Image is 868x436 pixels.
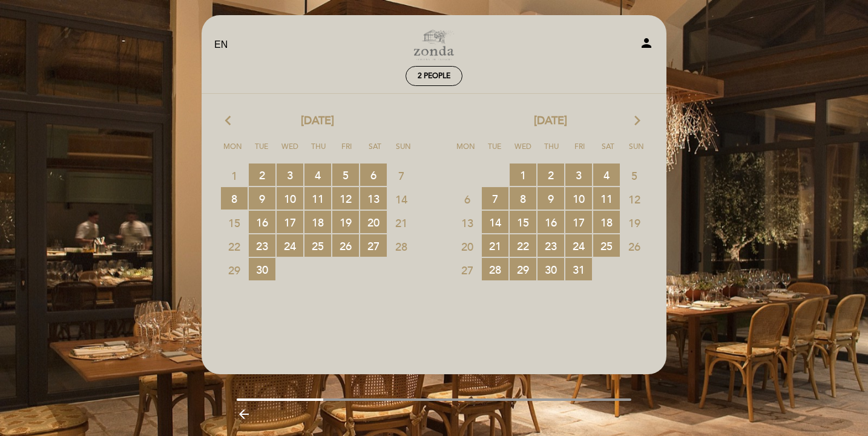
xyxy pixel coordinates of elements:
[332,234,359,257] span: 26
[388,235,415,257] span: 28
[221,235,248,257] span: 22
[360,234,387,257] span: 27
[511,140,535,163] span: Wed
[221,211,248,234] span: 15
[277,211,303,233] span: 17
[388,164,415,187] span: 7
[538,163,564,186] span: 2
[538,234,564,257] span: 23
[593,163,620,186] span: 4
[249,163,275,186] span: 2
[360,187,387,210] span: 13
[538,258,564,280] span: 30
[301,113,334,129] span: [DATE]
[482,187,508,210] span: 7
[225,113,236,129] i: arrow_back_ios
[539,140,564,163] span: Thu
[621,211,648,234] span: 19
[454,259,481,281] span: 27
[482,211,508,233] span: 14
[221,164,248,187] span: 1
[249,234,275,257] span: 23
[639,36,654,54] button: person
[237,407,251,421] i: arrow_backward
[249,258,275,280] span: 30
[332,187,359,210] span: 12
[639,36,654,50] i: person
[482,258,508,280] span: 28
[454,211,481,234] span: 13
[510,163,536,186] span: 1
[621,188,648,210] span: 12
[621,164,648,187] span: 5
[278,140,302,163] span: Wed
[593,211,620,233] span: 18
[304,211,331,233] span: 18
[621,235,648,257] span: 26
[510,234,536,257] span: 22
[335,140,359,163] span: Fri
[632,113,643,129] i: arrow_forward_ios
[277,234,303,257] span: 24
[363,140,387,163] span: Sat
[565,211,592,233] span: 17
[277,163,303,186] span: 3
[332,163,359,186] span: 5
[510,211,536,233] span: 15
[596,140,620,163] span: Sat
[565,187,592,210] span: 10
[418,71,450,81] span: 2 people
[593,234,620,257] span: 25
[482,140,507,163] span: Tue
[306,140,330,163] span: Thu
[454,188,481,210] span: 6
[482,234,508,257] span: 21
[360,211,387,233] span: 20
[249,140,274,163] span: Tue
[304,234,331,257] span: 25
[221,187,248,210] span: 8
[388,188,415,210] span: 14
[392,140,416,163] span: Sun
[249,187,275,210] span: 9
[277,187,303,210] span: 10
[221,259,248,281] span: 29
[538,187,564,210] span: 9
[534,113,567,129] span: [DATE]
[565,234,592,257] span: 24
[625,140,649,163] span: Sun
[565,258,592,280] span: 31
[510,187,536,210] span: 8
[388,211,415,234] span: 21
[568,140,592,163] span: Fri
[565,163,592,186] span: 3
[304,187,331,210] span: 11
[454,235,481,257] span: 20
[510,258,536,280] span: 29
[360,163,387,186] span: 6
[358,28,510,62] a: Zonda by [PERSON_NAME]
[304,163,331,186] span: 4
[332,211,359,233] span: 19
[454,140,478,163] span: Mon
[538,211,564,233] span: 16
[221,140,245,163] span: Mon
[593,187,620,210] span: 11
[249,211,275,233] span: 16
